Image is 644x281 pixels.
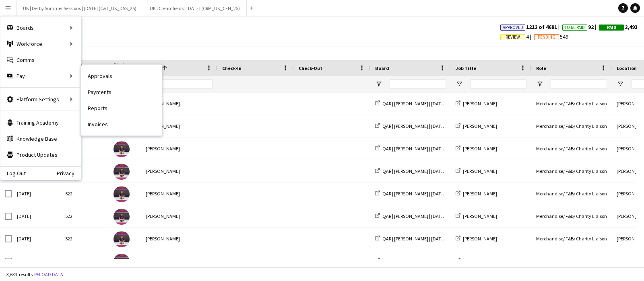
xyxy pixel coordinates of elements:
button: Reload data [33,270,65,279]
div: [DATE] [12,250,60,272]
div: Merchandise/ F&B/ Charity Liaison [531,137,612,160]
span: Job Title [456,65,476,71]
a: QAR | [PERSON_NAME] | [DATE] (LNME_QAR_TVS_25) [375,191,489,197]
a: QAR | [PERSON_NAME] | [DATE] (LNME_QAR_TVS_25) [375,258,489,264]
span: QAR | [PERSON_NAME] | [DATE] (LNME_QAR_TVS_25) [382,258,489,264]
span: Role [536,65,546,71]
span: 4 [500,33,534,40]
a: QAR | [PERSON_NAME] | [DATE] (LNME_QAR_TVS_25) [375,168,489,174]
a: [PERSON_NAME] [456,146,497,152]
span: Approved [503,25,523,30]
span: [PERSON_NAME] [463,213,497,219]
div: [PERSON_NAME] [141,228,217,250]
span: Pending [538,35,555,40]
div: 522 [60,183,109,205]
span: QAR | [PERSON_NAME] | [DATE] (LNME_QAR_TVS_25) [382,101,489,107]
span: QAR | [PERSON_NAME] | [DATE] (LNME_QAR_TVS_25) [382,146,489,152]
img: Abdelaadim Rochdi [114,209,130,225]
span: [PERSON_NAME] [463,191,497,197]
button: UK | Creamfields | [DATE] (CRM_UK_CFN_25) [143,0,247,16]
span: QAR | [PERSON_NAME] | [DATE] (LNME_QAR_TVS_25) [382,168,489,174]
button: Open Filter Menu [375,80,382,88]
a: Invoices [81,116,162,132]
div: Merchandise/ F&B/ Charity Liaison [531,228,612,250]
input: Job Title Filter Input [470,79,526,89]
a: QAR | [PERSON_NAME] | [DATE] (LNME_QAR_TVS_25) [375,236,489,242]
span: [PERSON_NAME] [463,101,497,107]
div: [PERSON_NAME] [141,183,217,205]
div: [DATE] [12,205,60,227]
div: 522 [60,250,109,272]
span: Photo [114,62,126,74]
button: Open Filter Menu [456,80,463,88]
a: QAR | [PERSON_NAME] | [DATE] (LNME_QAR_TVS_25) [375,146,489,152]
div: [PERSON_NAME] [141,205,217,227]
button: Open Filter Menu [617,80,624,88]
img: Abdelaadim Rochdi [114,231,130,247]
div: Merchandise/ F&B/ Charity Liaison [531,205,612,227]
span: [PERSON_NAME] [463,146,497,152]
span: 92 [562,23,599,31]
div: [DATE] [12,228,60,250]
span: Check-In [222,65,242,71]
div: [PERSON_NAME] [141,160,217,182]
div: Platform Settings [0,91,81,107]
div: 522 [60,160,109,182]
a: QAR | [PERSON_NAME] | [DATE] (LNME_QAR_TVS_25) [375,123,489,129]
button: UK | Derby Summer Sessions | [DATE] (C&T_UK_DSS_25) [17,0,143,16]
span: Check-Out [299,65,322,71]
span: To Be Paid [565,25,585,30]
a: [PERSON_NAME] [456,258,497,264]
span: 549 [534,33,568,40]
a: Payments [81,84,162,100]
span: QAR | [PERSON_NAME] | [DATE] (LNME_QAR_TVS_25) [382,213,489,219]
span: Paid [607,25,616,30]
div: Boards [0,20,81,36]
span: 1212 of 4681 [500,23,562,31]
a: [PERSON_NAME] [456,191,497,197]
a: QAR | [PERSON_NAME] | [DATE] (LNME_QAR_TVS_25) [375,213,489,219]
div: Merchandise/ F&B/ Charity Liaison [531,115,612,137]
span: Review [506,35,520,40]
a: [PERSON_NAME] [456,123,497,129]
a: Product Updates [0,147,81,163]
button: Open Filter Menu [536,80,543,88]
img: Abdelaadim Rochdi [114,164,130,180]
a: Comms [0,52,81,68]
div: Merchandise/ F&B/ Charity Liaison [531,160,612,182]
span: [PERSON_NAME] [463,123,497,129]
a: [PERSON_NAME] [456,101,497,107]
a: QAR | [PERSON_NAME] | [DATE] (LNME_QAR_TVS_25) [375,101,489,107]
div: [PERSON_NAME] [141,115,217,137]
input: Board Filter Input [390,79,446,89]
span: Location [617,65,637,71]
div: 522 [60,205,109,227]
div: Pay [0,68,81,84]
img: Abdelaadim Rochdi [114,186,130,202]
img: Abdelaadim Rochdi [114,254,130,270]
a: Training Academy [0,115,81,131]
div: [DATE] [12,183,60,205]
a: Knowledge Base [0,131,81,147]
span: [PERSON_NAME] [463,258,497,264]
div: [PERSON_NAME] [141,92,217,115]
div: Merchandise/ F&B/ Charity Liaison [531,92,612,115]
div: Merchandise/ F&B/ Charity Liaison [531,183,612,205]
img: Abdelaadim Rochdi [114,141,130,157]
span: QAR | [PERSON_NAME] | [DATE] (LNME_QAR_TVS_25) [382,123,489,129]
span: [PERSON_NAME] [463,168,497,174]
div: [PERSON_NAME] [141,137,217,160]
div: Workforce [0,36,81,52]
a: Approvals [81,68,162,84]
div: 522 [60,137,109,160]
span: 2,493 [599,23,638,31]
a: [PERSON_NAME] [456,168,497,174]
span: Board [375,65,389,71]
span: [PERSON_NAME] [463,236,497,242]
span: QAR | [PERSON_NAME] | [DATE] (LNME_QAR_TVS_25) [382,191,489,197]
a: Reports [81,100,162,116]
span: QAR | [PERSON_NAME] | [DATE] (LNME_QAR_TVS_25) [382,236,489,242]
a: Log Out [0,170,26,176]
div: [PERSON_NAME] [141,250,217,272]
input: Role Filter Input [551,79,607,89]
